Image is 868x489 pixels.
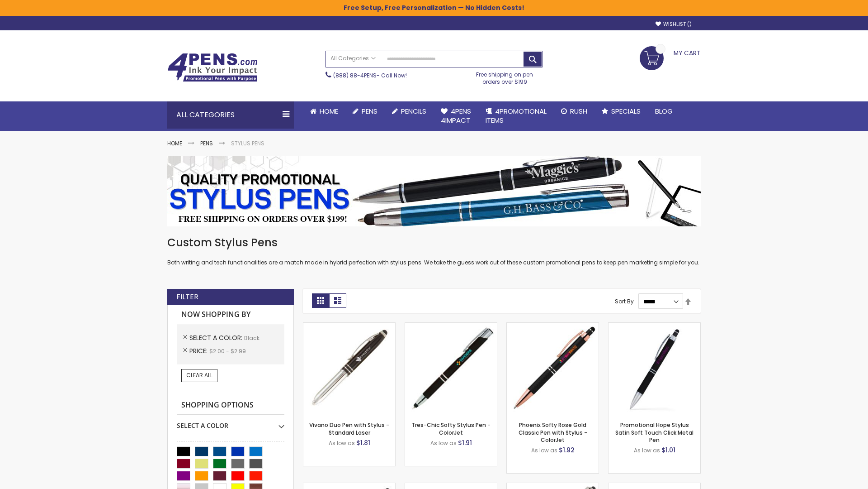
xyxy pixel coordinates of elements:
a: Home [303,101,345,121]
span: $1.01 [661,446,675,455]
span: Pens [362,106,377,116]
a: Tres-Chic Softy Stylus Pen - ColorJet-Black [405,322,497,330]
span: Rush [570,106,587,116]
span: Blog [655,106,673,116]
div: Free shipping on pen orders over $199 [467,67,543,86]
span: As low as [634,446,660,454]
a: Pencils [385,101,434,121]
span: 4Pens 4impact [441,106,471,125]
img: Tres-Chic Softy Stylus Pen - ColorJet-Black [405,323,497,415]
strong: Now Shopping by [177,305,284,324]
a: Vivano Duo Pen with Stylus - Standard Laser [309,421,389,436]
a: Phoenix Softy Rose Gold Classic Pen with Stylus - ColorJet [519,421,587,443]
a: Clear All [181,369,217,382]
span: $1.92 [559,446,575,455]
span: Home [320,106,338,116]
img: Stylus Pens [167,156,701,226]
a: Home [167,139,182,147]
a: Specials [594,101,648,121]
span: $2.00 - $2.99 [209,347,246,355]
div: Both writing and tech functionalities are a match made in hybrid perfection with stylus pens. We ... [167,235,701,267]
label: Sort By [615,297,634,305]
a: All Categories [326,51,380,66]
a: Tres-Chic Softy Stylus Pen - ColorJet [411,421,491,436]
span: Specials [611,106,641,116]
img: 4Pens Custom Pens and Promotional Products [167,53,258,82]
img: Phoenix Softy Rose Gold Classic Pen with Stylus - ColorJet-Black [507,323,599,415]
a: 4PROMOTIONALITEMS [478,101,554,131]
span: $1.91 [458,438,472,447]
a: Vivano Duo Pen with Stylus - Standard Laser-Black [303,322,395,330]
a: Wishlist [656,21,692,28]
a: Pens [345,101,385,121]
span: Select A Color [189,333,244,342]
span: Black [244,334,259,342]
div: Select A Color [177,415,284,430]
span: $1.81 [356,438,370,447]
span: As low as [430,439,457,447]
span: 4PROMOTIONAL ITEMS [486,106,547,125]
a: Phoenix Softy Rose Gold Classic Pen with Stylus - ColorJet-Black [507,322,599,330]
strong: Stylus Pens [231,139,264,147]
span: Pencils [401,106,426,116]
strong: Grid [312,293,329,308]
a: Rush [554,101,594,121]
div: All Categories [167,101,294,129]
span: - Call Now! [333,72,407,79]
strong: Filter [176,292,198,302]
a: 4Pens4impact [434,101,478,131]
h1: Custom Stylus Pens [167,235,701,250]
img: Vivano Duo Pen with Stylus - Standard Laser-Black [303,323,395,415]
span: Price [189,346,209,355]
span: As low as [329,439,355,447]
img: Promotional Hope Stylus Satin Soft Touch Click Metal Pen-Black [609,323,700,415]
span: All Categories [330,55,376,62]
a: Pens [200,139,213,147]
a: Promotional Hope Stylus Satin Soft Touch Click Metal Pen-Black [609,322,700,330]
a: Promotional Hope Stylus Satin Soft Touch Click Metal Pen [615,421,693,443]
span: As low as [531,446,557,454]
a: (888) 88-4PENS [333,72,377,79]
strong: Shopping Options [177,396,284,415]
a: Blog [648,101,680,121]
span: Clear All [186,371,212,379]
